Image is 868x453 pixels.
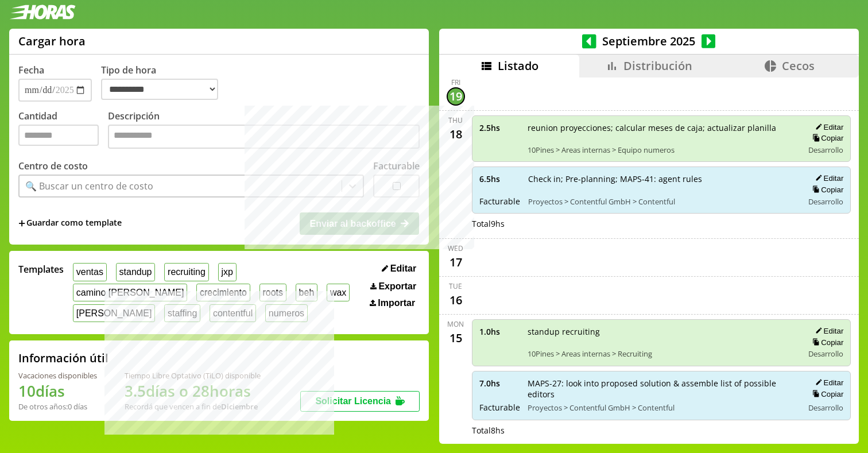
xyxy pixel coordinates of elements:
div: Recordá que vencen a fin de [125,401,261,412]
button: Copiar [809,338,843,347]
label: Facturable [373,160,420,172]
span: + [18,217,25,230]
div: Total 8 hs [472,425,851,436]
button: Copiar [809,133,843,143]
span: Facturable [479,402,520,413]
div: Vacaciones disponibles [18,370,97,381]
span: Cecos [782,58,815,73]
span: Listado [498,58,538,73]
span: Exportar [378,281,416,292]
button: staffing [164,304,200,322]
div: Tiempo Libre Optativo (TiLO) disponible [125,370,261,381]
button: standup [116,263,156,281]
span: 2.5 hs [479,122,520,133]
button: Editar [378,263,420,274]
h1: Cargar hora [18,33,86,49]
button: [PERSON_NAME] [73,304,155,322]
span: Proyectos > Contentful GmbH > Contentful [528,402,796,413]
div: 15 [447,329,465,347]
button: numeros [265,304,308,322]
span: 10Pines > Areas internas > Recruiting [528,349,796,359]
button: Editar [812,173,843,183]
button: Copiar [809,389,843,399]
div: scrollable content [439,78,859,443]
button: Solicitar Licencia [300,391,420,412]
span: Desarrollo [808,145,843,155]
span: 10Pines > Areas internas > Equipo numeros [528,145,796,155]
span: Desarrollo [808,196,843,207]
span: Check in; Pre-planning; MAPS-41: agent rules [528,173,796,184]
label: Fecha [18,64,44,76]
div: Total 9 hs [472,218,851,229]
span: Importar [378,298,415,308]
button: beh [296,284,317,301]
div: Mon [447,319,464,329]
button: Copiar [809,185,843,195]
span: Proyectos > Contentful GmbH > Contentful [528,196,796,207]
span: Septiembre 2025 [596,33,702,49]
button: contentful [210,304,256,322]
span: 6.5 hs [479,173,520,184]
span: 1.0 hs [479,326,520,337]
label: Tipo de hora [101,64,227,102]
h1: 3.5 días o 28 horas [125,381,261,401]
span: 7.0 hs [479,378,520,389]
span: MAPS-27: look into proposed solution & assemble list of possible editors [528,378,796,400]
input: Cantidad [18,125,99,146]
div: 18 [447,125,465,144]
label: Centro de costo [18,160,88,172]
button: roots [259,284,286,301]
button: crecimiento [196,284,250,301]
span: Templates [18,263,64,276]
span: reunion proyecciones; calcular meses de caja; actualizar planilla [528,122,796,133]
span: standup recruiting [528,326,796,337]
select: Tipo de hora [101,79,218,100]
img: logotipo [9,5,76,20]
span: Desarrollo [808,349,843,359]
label: Cantidad [18,110,108,152]
div: 17 [447,253,465,272]
div: Thu [448,115,463,125]
div: Wed [448,243,463,253]
button: ventas [73,263,107,281]
span: Editar [390,264,416,274]
button: Editar [812,378,843,388]
span: Desarrollo [808,402,843,413]
div: 🔍 Buscar un centro de costo [25,180,153,192]
div: Fri [451,78,460,87]
span: +Guardar como template [18,217,122,230]
span: Solicitar Licencia [315,396,391,406]
button: Editar [812,326,843,336]
div: 19 [447,87,465,106]
button: Exportar [367,281,420,292]
button: jxp [218,263,237,281]
b: Diciembre [221,401,258,412]
button: Editar [812,122,843,132]
div: 16 [447,291,465,309]
div: De otros años: 0 días [18,401,97,412]
div: Tue [449,281,462,291]
h1: 10 días [18,381,97,401]
button: wax [327,284,350,301]
h2: Información útil [18,350,108,366]
button: recruiting [164,263,208,281]
textarea: Descripción [108,125,420,149]
span: Distribución [623,58,692,73]
button: camino [PERSON_NAME] [73,284,187,301]
span: Facturable [479,196,520,207]
label: Descripción [108,110,420,152]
